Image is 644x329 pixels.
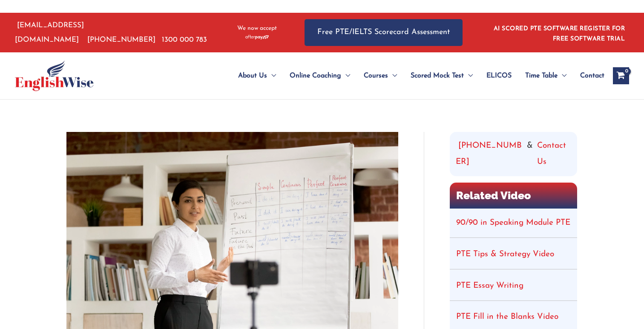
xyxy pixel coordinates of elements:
a: Scored Mock TestMenu Toggle [404,61,480,91]
a: Free PTE/IELTS Scorecard Assessment [305,19,463,46]
h2: Related Video [450,183,577,209]
span: Online Coaching [290,61,341,91]
a: [PHONE_NUMBER] [456,138,523,170]
img: Afterpay-Logo [245,35,269,40]
img: cropped-ew-logo [15,60,94,91]
a: PTE Fill in the Blanks Video [456,313,558,321]
a: Time TableMenu Toggle [518,61,573,91]
span: Menu Toggle [558,61,566,91]
span: Menu Toggle [464,61,473,91]
div: & [456,138,571,170]
span: We now accept [237,24,277,33]
span: ELICOS [486,61,512,91]
a: Contact [573,61,604,91]
a: About UsMenu Toggle [231,61,283,91]
a: View Shopping Cart, empty [613,67,629,84]
a: [EMAIL_ADDRESS][DOMAIN_NAME] [15,22,84,43]
aside: Header Widget 1 [489,19,629,46]
span: Time Table [525,61,558,91]
a: CoursesMenu Toggle [357,61,404,91]
a: PTE Essay Writing [456,282,523,290]
a: [PHONE_NUMBER] [87,36,155,43]
span: Menu Toggle [267,61,276,91]
a: PTE Tips & Strategy Video [456,250,554,258]
a: 1300 000 783 [162,36,207,43]
a: 90/90 in Speaking Module PTE [456,219,570,227]
nav: Site Navigation: Main Menu [218,61,604,91]
span: Scored Mock Test [411,61,464,91]
span: Contact [580,61,604,91]
span: Menu Toggle [341,61,350,91]
span: About Us [238,61,267,91]
a: ELICOS [480,61,518,91]
a: Contact Us [537,138,571,170]
a: Online CoachingMenu Toggle [283,61,357,91]
a: AI SCORED PTE SOFTWARE REGISTER FOR FREE SOFTWARE TRIAL [494,26,625,42]
span: Courses [364,61,388,91]
span: Menu Toggle [388,61,397,91]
